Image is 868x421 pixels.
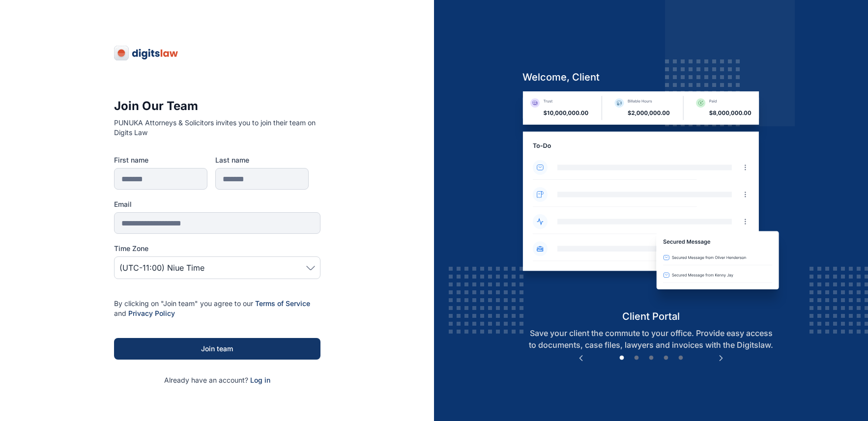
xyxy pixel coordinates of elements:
[114,199,320,209] label: Email
[114,299,320,318] p: By clicking on "Join team" you agree to our and
[515,327,787,351] p: Save your client the commute to your office. Provide easy access to documents, case files, lawyer...
[215,155,309,165] label: Last name
[114,45,179,61] img: digitslaw-logo
[576,353,586,363] button: Previous
[646,353,656,363] button: 3
[255,299,310,308] a: Terms of Service
[114,375,320,385] p: Already have an account?
[128,309,175,317] a: Privacy Policy
[515,309,787,323] h5: client portal
[114,244,148,253] span: Time Zone
[114,338,320,360] button: Join team
[515,91,787,309] img: client-portal
[632,353,641,363] button: 2
[676,353,686,363] button: 5
[114,155,207,165] label: First name
[515,70,787,84] h5: welcome, client
[119,262,204,274] span: (UTC-11:00) Niue Time
[661,353,671,363] button: 4
[250,376,270,384] a: Log in
[130,344,305,354] div: Join team
[114,98,320,114] h3: Join Our Team
[114,118,320,138] p: PUNUKA Attorneys & Solicitors invites you to join their team on Digits Law
[617,353,627,363] button: 1
[716,353,726,363] button: Next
